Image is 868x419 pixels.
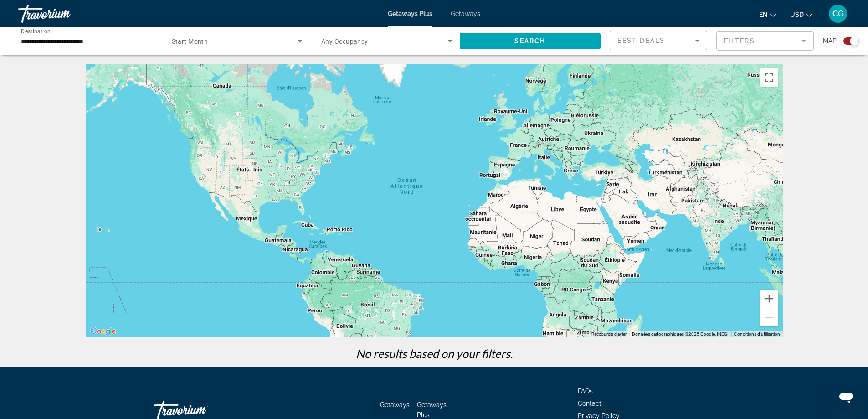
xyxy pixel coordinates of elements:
a: Travorium [18,2,109,26]
a: Getaways [380,401,410,409]
span: Any Occupancy [321,38,368,45]
button: User Menu [826,4,850,23]
img: Google [88,326,118,337]
span: Destination [21,28,51,34]
span: Start Month [172,38,208,45]
button: Change currency [790,8,812,21]
span: USD [790,11,804,18]
span: Données cartographiques ©2025 Google, INEGI [632,331,729,336]
p: No results based on your filters. [81,347,787,360]
a: Getaways Plus [388,10,432,17]
button: Filter [716,31,814,51]
button: Passer en plein écran [760,68,778,87]
span: en [759,11,768,18]
a: Ouvrir cette zone dans Google Maps (dans une nouvelle fenêtre) [88,326,118,337]
a: Getaways [451,10,480,17]
a: Conditions d'utilisation (s'ouvre dans un nouvel onglet) [734,331,780,336]
span: Best Deals [617,37,665,44]
button: Zoom avant [760,290,778,308]
a: Getaways Plus [417,401,447,419]
iframe: Bouton de lancement de la fenêtre de messagerie [832,383,861,412]
button: Search [460,33,601,49]
button: Change language [759,8,776,21]
span: CG [832,9,844,18]
a: Contact [578,400,601,407]
mat-select: Sort by [617,35,699,46]
a: FAQs [578,388,593,395]
button: Zoom arrière [760,308,778,326]
span: Map [823,35,837,47]
button: Raccourcis clavier [591,331,627,337]
span: Search [514,37,545,45]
